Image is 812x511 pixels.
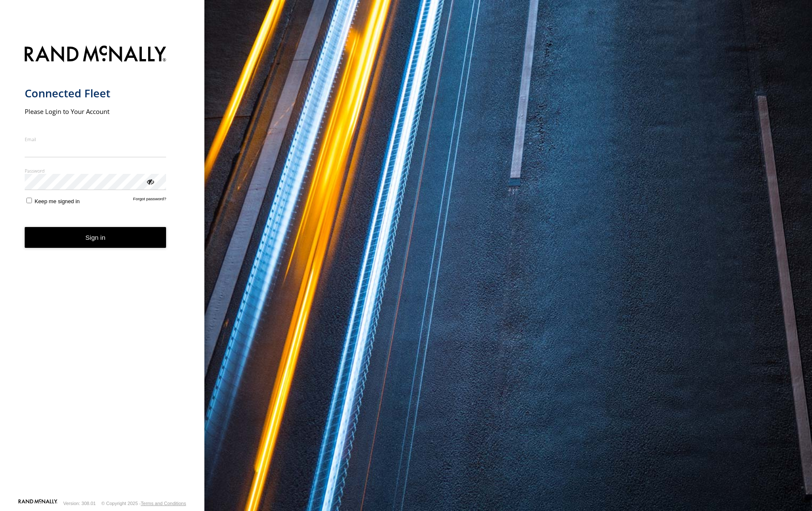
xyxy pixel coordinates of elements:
div: ViewPassword [146,177,154,185]
a: Visit our Website [18,499,57,508]
div: © Copyright 2025 - [101,501,186,506]
form: main [25,40,180,498]
a: Forgot password? [133,196,166,204]
a: Terms and Conditions [141,501,186,506]
label: Password [25,167,166,174]
h2: Please Login to Your Account [25,107,166,116]
div: Version: 308.01 [63,501,96,506]
label: Email [25,136,166,142]
button: Sign in [25,227,166,248]
h1: Connected Fleet [25,86,166,100]
input: Keep me signed in [26,198,32,203]
img: Rand McNally [25,44,166,65]
span: Keep me signed in [34,198,80,204]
